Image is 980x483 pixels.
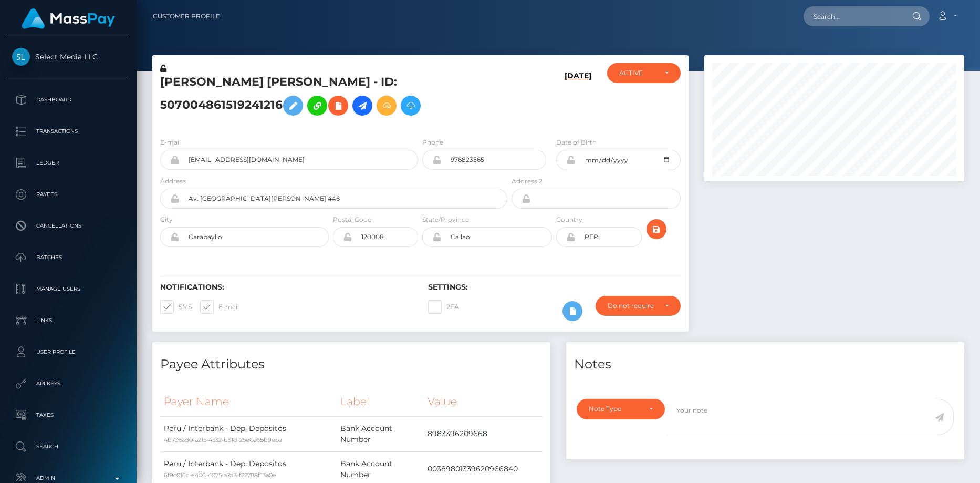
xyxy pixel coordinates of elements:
[8,276,129,302] a: Manage Users
[153,5,220,27] a: Customer Profile
[160,74,502,121] h5: [PERSON_NAME] [PERSON_NAME] - ID: 507004861519241216
[8,307,129,334] a: Links
[574,355,956,374] h4: Notes
[12,124,124,139] p: Transactions
[589,405,641,413] div: Note Type
[8,181,129,208] a: Payees
[160,138,181,147] label: E-mail
[12,281,124,297] p: Manage Users
[160,387,337,416] th: Payer Name
[556,138,597,147] label: Date of Birth
[8,52,129,61] span: Select Media LLC
[8,213,129,239] a: Cancellations
[12,48,30,66] img: Select Media LLC
[164,471,276,479] small: 6f9c016c-e406-4075-a7d3-f22788f13a0e
[8,244,129,271] a: Batches
[12,407,124,423] p: Taxes
[12,439,124,455] p: Search
[160,355,543,374] h4: Payee Attributes
[12,376,124,392] p: API Keys
[12,313,124,328] p: Links
[577,399,665,419] button: Note Type
[608,302,656,310] div: Do not require
[12,250,124,265] p: Batches
[619,69,656,77] div: ACTIVE
[12,218,124,234] p: Cancellations
[160,177,186,186] label: Address
[428,300,459,314] label: 2FA
[160,416,337,451] td: Peru / Interbank - Dep. Depositos
[804,6,902,26] input: Search...
[200,300,239,314] label: E-mail
[160,283,412,292] h6: Notifications:
[422,215,469,224] label: State/Province
[337,387,423,416] th: Label
[22,8,115,29] img: MassPay Logo
[352,96,372,116] a: Initiate Payout
[8,150,129,176] a: Ledger
[8,371,129,397] a: API Keys
[422,138,443,147] label: Phone
[8,434,129,460] a: Search
[8,402,129,428] a: Taxes
[8,339,129,365] a: User Profile
[556,215,582,224] label: Country
[160,300,192,314] label: SMS
[512,177,543,186] label: Address 2
[424,416,543,451] td: 8983396209668
[12,344,124,360] p: User Profile
[8,118,129,145] a: Transactions
[596,296,680,316] button: Do not require
[160,215,173,224] label: City
[12,92,124,108] p: Dashboard
[424,387,543,416] th: Value
[333,215,371,224] label: Postal Code
[164,436,282,444] small: 4b7363d0-a215-4532-b31d-25e6a68b9e5e
[607,63,681,83] button: ACTIVE
[12,155,124,171] p: Ledger
[8,87,129,113] a: Dashboard
[12,187,124,202] p: Payees
[337,416,423,451] td: Bank Account Number
[565,71,591,125] h6: [DATE]
[428,283,680,292] h6: Settings:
